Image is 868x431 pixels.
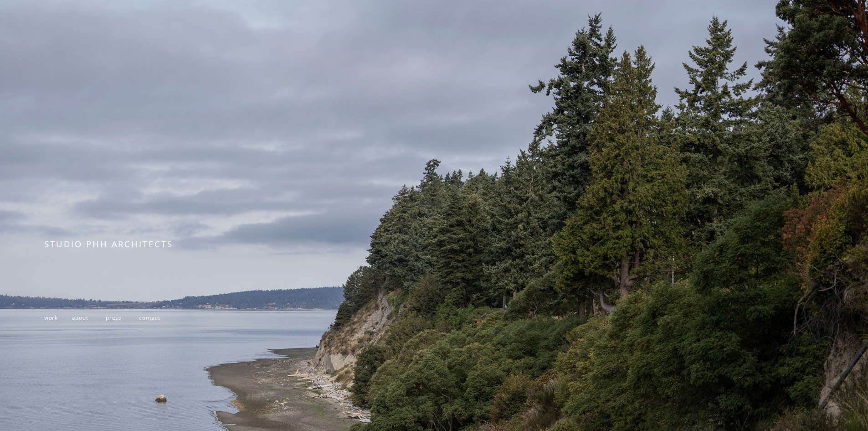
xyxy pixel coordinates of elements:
a: contact [139,314,160,321]
a: work [44,314,58,321]
a: press [106,314,122,321]
span: STUDIO PHH ARCHITECTS [44,238,173,249]
a: about [72,314,88,321]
